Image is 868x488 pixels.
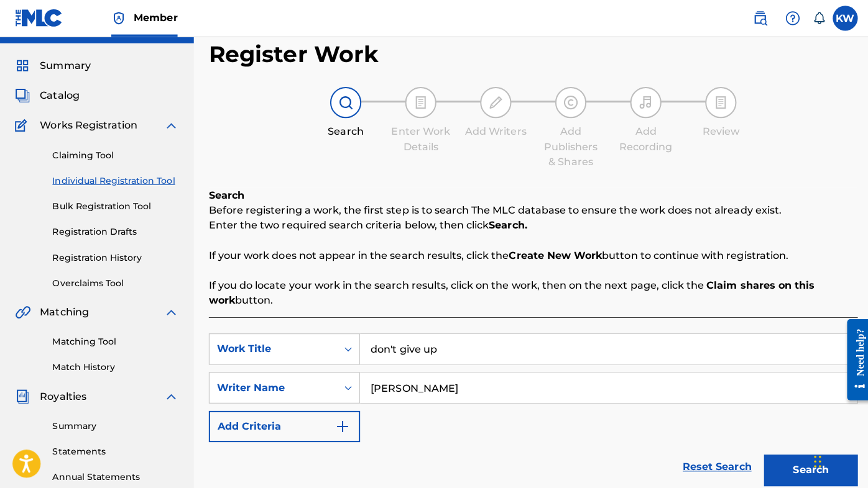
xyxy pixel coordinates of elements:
button: Add Criteria [208,409,358,440]
h2: Register Work [208,40,377,68]
p: Enter the two required search criteria below, then click [208,217,853,232]
div: Drag [810,441,817,478]
a: Statements [52,443,178,456]
p: If you do locate your work in the search results, click on the work, then on the next page, click... [208,277,853,307]
img: MLC Logo [15,9,63,27]
span: Matching [40,304,88,319]
img: step indicator icon for Review [709,95,724,110]
img: search [749,11,764,26]
a: SummarySummary [15,58,90,73]
span: Catalog [40,88,79,103]
img: Top Rightsholder [111,11,126,26]
a: Bulk Registration Tool [52,199,178,212]
img: step indicator icon for Add Writers [486,95,501,110]
img: expand [163,304,178,319]
a: Summary [52,418,178,431]
img: expand [163,387,178,402]
strong: Search. [486,219,524,230]
div: User Menu [828,6,853,31]
img: Matching [15,304,30,319]
p: If your work does not appear in the search results, click the button to continue with registration. [208,247,853,262]
a: Claiming Tool [52,148,178,161]
img: step indicator icon for Add Publishers & Shares [560,95,575,110]
div: Work Title [216,340,328,355]
img: expand [163,118,178,133]
img: help [781,11,796,26]
img: 9d2ae6d4665cec9f34b9.svg [333,417,348,432]
div: Add Writers [462,124,524,139]
b: Search [208,189,243,201]
a: Overclaims Tool [52,276,178,289]
a: Reset Search [673,451,754,479]
div: Help [776,6,801,31]
div: Enter Work Details [387,124,450,154]
strong: Create New Work [506,248,599,260]
p: Before registering a work, the first step is to search The MLC database to ensure the work does n... [208,202,853,217]
div: Review [686,124,748,139]
iframe: Chat Widget [806,428,868,488]
iframe: Resource Center [833,305,868,411]
a: Registration Drafts [52,225,178,238]
span: Royalties [40,387,86,402]
a: CatalogCatalog [15,88,79,103]
a: Matching Tool [52,334,178,347]
span: Member [133,11,177,25]
a: Public Search [744,6,769,31]
img: Catalog [15,88,30,103]
div: Notifications [808,12,821,25]
img: Works Registration [15,118,31,133]
span: Summary [40,58,90,73]
img: step indicator icon for Enter Work Details [411,95,426,110]
span: Works Registration [40,118,137,133]
a: Individual Registration Tool [52,174,178,187]
a: Registration History [52,250,178,263]
div: Add Publishers & Shares [537,124,599,169]
div: Writer Name [216,379,328,394]
img: step indicator icon for Add Recording [635,95,650,110]
div: Add Recording [611,124,673,154]
a: Annual Statements [52,469,178,482]
img: step indicator icon for Search [336,95,351,110]
a: Match History [52,359,178,373]
img: Summary [15,58,30,73]
button: Search [760,453,853,484]
div: Search [313,124,375,139]
img: Royalties [15,387,30,402]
